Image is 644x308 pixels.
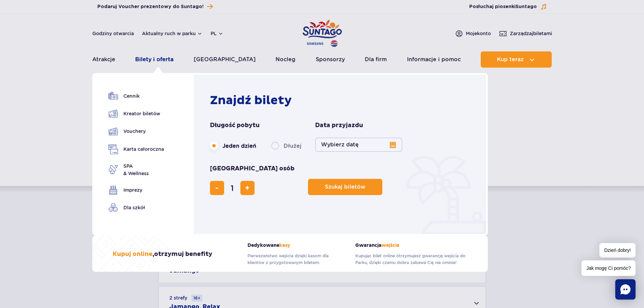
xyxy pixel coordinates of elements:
span: Moje konto [466,30,491,37]
a: Bilety i oferta [135,51,173,68]
form: Planowanie wizyty w Park of Poland [210,121,473,195]
span: Kupuj online [113,250,152,258]
label: Jeden dzień [210,139,256,153]
label: Dłużej [271,139,302,153]
button: Kup teraz [481,51,552,68]
p: Pierwszeństwo wejścia dzięki kasom dla klientów z przygotowanym biletem. [247,253,345,266]
span: Dzień dobry! [599,243,636,258]
span: Szukaj biletów [325,184,365,190]
a: Imprezy [109,185,164,195]
span: Długość pobytu [210,121,260,129]
button: Aktualny ruch w parku [142,31,202,36]
a: Dla szkół [109,203,164,212]
a: Dla firm [365,51,387,68]
a: Atrakcje [92,51,115,68]
a: Nocleg [276,51,295,68]
button: Szukaj biletów [308,179,382,195]
span: Kup teraz [497,56,524,63]
a: SPA& Wellness [109,162,164,177]
button: pl [211,30,223,37]
strong: Gwarancja [355,242,468,248]
div: Chat [615,279,636,300]
a: Cennik [109,91,164,101]
span: kasy [279,242,290,248]
span: Jak mogę Ci pomóc? [581,260,636,276]
a: Zarządzajbiletami [499,29,552,38]
h3: , otrzymuj benefity [113,250,212,258]
button: usuń bilet [210,181,224,195]
a: Vouchery [109,126,164,136]
input: liczba biletów [224,180,240,196]
span: [GEOGRAPHIC_DATA] osób [210,165,294,173]
a: [GEOGRAPHIC_DATA] [194,51,256,68]
span: Data przyjazdu [315,121,363,129]
strong: Dedykowane [247,242,345,248]
span: wejścia [381,242,399,248]
a: Sponsorzy [316,51,345,68]
button: Wybierz datę [315,138,402,152]
button: dodaj bilet [240,181,255,195]
span: Zarządzaj biletami [510,30,552,37]
strong: Znajdź bilety [210,93,292,108]
p: Kupując bilet online otrzymujesz gwarancję wejścia do Parku, dzięki czemu dobra zabawa Cię nie om... [355,253,468,266]
a: Mojekonto [455,29,491,38]
a: Karta całoroczna [109,144,164,154]
a: Informacje i pomoc [407,51,461,68]
a: Godziny otwarcia [92,30,134,37]
span: SPA & Wellness [123,162,149,177]
a: Kreator biletów [109,109,164,118]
